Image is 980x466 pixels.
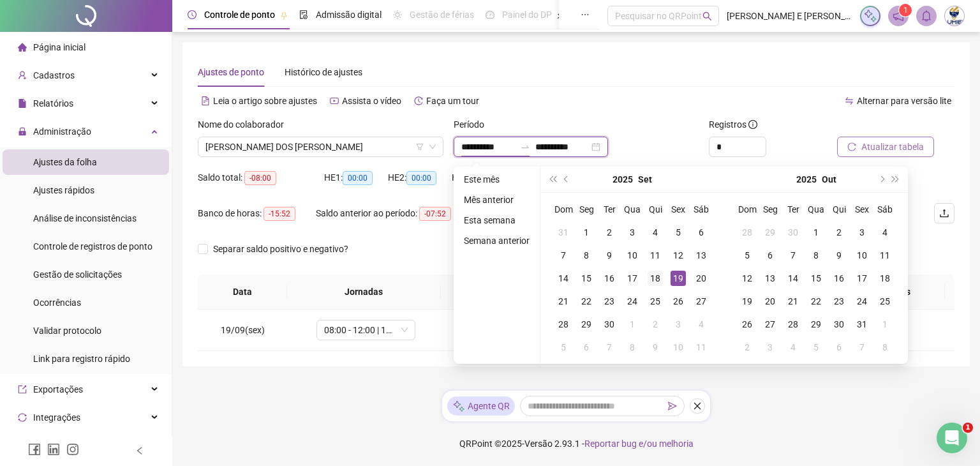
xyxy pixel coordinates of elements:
td: 2025-09-27 [690,290,713,313]
th: Jornadas [287,274,441,310]
span: lock [18,127,27,136]
td: 2025-10-12 [736,267,759,290]
div: 18 [648,271,663,286]
th: Ter [598,198,621,221]
div: 4 [877,225,893,240]
button: next-year [874,167,888,192]
div: 1 [579,225,594,240]
td: 2025-09-29 [759,221,782,244]
div: 5 [671,225,686,240]
th: Dom [552,198,575,221]
div: 30 [602,317,617,332]
footer: QRPoint © 2025 - 2.93.1 - [172,421,980,466]
span: 00:00 [406,171,436,185]
div: 3 [625,225,640,240]
div: 21 [785,294,801,309]
button: prev-year [560,167,574,192]
div: 26 [739,317,755,332]
div: 8 [808,248,824,263]
span: export [18,385,27,394]
span: to [520,142,530,152]
td: 2025-09-12 [667,244,690,267]
div: 29 [808,317,824,332]
div: 2 [831,225,847,240]
div: 5 [556,340,571,355]
span: Cadastros [33,70,75,80]
span: Admissão digital [316,10,382,20]
span: Relatórios [33,98,73,109]
div: 29 [762,225,778,240]
button: year panel [796,167,817,192]
td: 2025-09-19 [667,267,690,290]
td: 2025-11-03 [759,336,782,359]
td: 2025-10-11 [873,244,896,267]
th: Qua [805,198,828,221]
td: 2025-10-24 [850,290,873,313]
div: HE 2: [388,170,452,185]
td: 2025-10-14 [782,267,805,290]
span: [PERSON_NAME] E [PERSON_NAME] CONTABILIDADE LTDA [727,9,852,23]
div: 28 [556,317,571,332]
th: Qui [828,198,850,221]
span: user-add [18,71,27,80]
div: 1 [625,317,640,332]
span: Exportações [33,384,83,395]
span: 1 [963,423,973,433]
div: 15 [579,271,594,286]
td: 2025-09-28 [736,221,759,244]
td: 2025-09-06 [690,221,713,244]
div: 11 [648,248,663,263]
div: 3 [762,340,778,355]
div: 8 [579,248,594,263]
div: 6 [579,340,594,355]
td: 2025-10-08 [621,336,644,359]
td: 2025-09-23 [598,290,621,313]
td: 2025-09-30 [782,221,805,244]
span: dashboard [486,10,494,19]
label: Nome do colaborador [198,117,292,132]
div: 22 [579,294,594,309]
span: Ocorrências [33,297,81,308]
td: 2025-09-01 [575,221,598,244]
td: 2025-09-03 [621,221,644,244]
div: 1 [808,225,824,240]
span: left [135,446,144,455]
td: 2025-09-17 [621,267,644,290]
div: 9 [648,340,663,355]
td: 2025-09-26 [667,290,690,313]
td: 2025-10-27 [759,313,782,336]
td: 2025-10-17 [850,267,873,290]
div: 6 [762,248,778,263]
div: 16 [602,271,617,286]
div: 4 [785,340,801,355]
span: reload [847,142,856,151]
span: Histórico de ajustes [285,67,362,77]
td: 2025-10-23 [828,290,850,313]
div: 2 [602,225,617,240]
th: Sex [667,198,690,221]
td: 2025-10-01 [621,313,644,336]
td: 2025-09-08 [575,244,598,267]
div: 6 [831,340,847,355]
div: 7 [602,340,617,355]
span: Leia o artigo sobre ajustes [213,96,317,106]
span: info-circle [748,120,757,129]
div: 27 [694,294,709,309]
span: EMILY MEDRADO DOS SANTOS [205,137,436,156]
span: -08:00 [244,171,276,185]
td: 2025-09-13 [690,244,713,267]
span: Controle de ponto [204,10,275,20]
th: Sáb [690,198,713,221]
td: 2025-10-05 [552,336,575,359]
div: 1 [877,317,893,332]
td: 2025-10-19 [736,290,759,313]
div: 24 [854,294,870,309]
div: 12 [671,248,686,263]
td: 2025-09-14 [552,267,575,290]
span: close [693,402,702,410]
span: -15:52 [264,207,295,221]
div: 10 [854,248,870,263]
span: send [668,402,677,410]
div: 5 [808,340,824,355]
div: HE 1: [324,170,388,185]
